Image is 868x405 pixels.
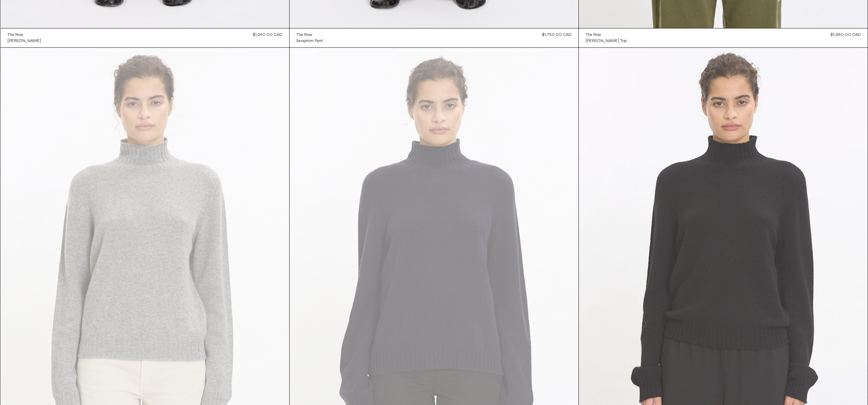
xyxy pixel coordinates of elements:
[586,32,601,38] div: The Row
[586,38,627,44] a: [PERSON_NAME] Top
[7,32,23,38] div: The Row
[296,32,323,38] a: The Row
[586,32,627,38] a: The Row
[7,38,41,44] a: [PERSON_NAME]
[253,32,282,38] div: $1,340.00 CAD
[7,32,41,38] a: The Row
[296,38,323,44] a: Seraphim Pant
[296,32,312,38] div: The Row
[831,32,861,38] div: $1,960.00 CAD
[542,32,572,38] div: $1,750.00 CAD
